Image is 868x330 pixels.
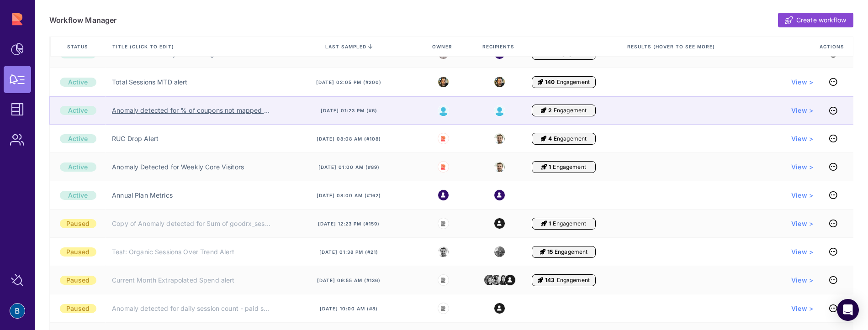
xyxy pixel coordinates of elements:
span: Engagement [554,107,587,114]
div: Active [60,78,96,87]
span: Owner [432,43,454,50]
span: Title (click to edit) [112,43,176,50]
span: Engagement [553,220,586,227]
img: Rupert [440,164,446,170]
a: View > [791,219,813,228]
div: Active [60,134,96,143]
i: Engagement [541,107,546,114]
img: Rupert [440,221,446,226]
img: account-photo [10,304,25,318]
span: Engagement [557,277,590,284]
img: 3603401176594_91665fb9f55b94701b13_32.jpg [494,246,505,257]
a: View > [791,191,813,200]
span: 15 [547,248,553,256]
a: Current Month Extrapolated Spend alert [112,276,234,285]
span: Engagement [555,248,587,256]
a: Anomaly detected for daily session count - paid search [112,304,271,313]
a: View > [791,78,813,87]
img: 1341806693283_a5794e3f6d14a108a66d_32.jpg [484,275,495,285]
i: Engagement [540,248,545,256]
i: Engagement [538,79,543,86]
img: 1535454291666_907810eb340aed75b3af_32.jpg [438,246,449,257]
img: 29f6a8bc8c4af15cf5f7408962882b0e.jpg [494,105,505,116]
img: 7111394022660_177de20f934574fcd7a5_32.jpg [438,77,449,87]
img: Rupert [440,278,446,283]
a: Test: Organic Sessions Over Trend Alert [112,247,234,257]
a: View > [791,162,813,172]
a: Total Sessions MTD alert [112,78,187,87]
span: Recipients [482,43,516,50]
span: [DATE] 01:38 pm (#21) [319,249,378,255]
div: Paused [60,304,96,313]
div: Paused [60,247,96,257]
span: [DATE] 09:55 am (#136) [317,277,381,283]
div: Active [60,191,96,200]
span: 2 [548,107,552,114]
div: Open Intercom Messenger [837,299,859,321]
span: Engagement [553,163,586,171]
span: Engagement [557,79,590,86]
div: Active [60,106,96,115]
span: Results (Hover to see more) [627,43,717,50]
img: Rupert [440,306,446,311]
span: last sampled [325,44,366,49]
span: Actions [820,43,846,50]
span: 143 [545,277,555,284]
img: 7381506006160_3373a727aa012fe6903f_32.png [491,275,502,285]
span: Engagement [554,135,587,142]
span: 1 [549,220,551,227]
img: 29f6a8bc8c4af15cf5f7408962882b0e.jpg [438,105,449,116]
img: 3510034746340_0d40e0e5c9e1641bf720_32.jpg [498,275,508,285]
span: [DATE] 01:23 pm (#6) [321,107,377,114]
img: 7111394022660_177de20f934574fcd7a5_32.jpg [494,77,505,87]
i: Engagement [538,277,543,284]
div: Paused [60,276,96,285]
div: Paused [60,219,96,228]
span: [DATE] 08:00 am (#162) [317,192,381,199]
a: View > [791,276,813,285]
span: Create workflow [796,16,846,25]
span: Status [67,43,90,50]
a: View > [791,304,813,313]
span: [DATE] 08:08 am (#108) [317,136,381,142]
span: 140 [545,79,555,86]
i: Engagement [541,163,547,171]
img: 1535454291666_907810eb340aed75b3af_32.jpg [494,162,505,172]
span: 4 [548,135,552,142]
i: Engagement [541,135,546,142]
i: Engagement [541,220,547,227]
a: View > [791,134,813,143]
a: RUC Drop Alert [112,134,159,143]
span: [DATE] 12:23 pm (#159) [318,220,380,227]
img: Rupert [440,136,446,141]
a: Anomaly detected for % of coupons not mapped to partner name. [112,106,271,115]
a: Anomaly Detected for Weekly Core Visitors [112,162,244,172]
img: 1535454291666_907810eb340aed75b3af_32.jpg [494,133,505,144]
span: [DATE] 10:00 am (#8) [320,305,378,312]
a: Annual Plan Metrics [112,191,173,200]
span: [DATE] 02:05 pm (#200) [316,79,381,85]
span: [DATE] 01:00 am (#89) [318,164,380,170]
a: View > [791,106,813,115]
div: Active [60,162,96,172]
span: 1 [549,163,551,171]
a: View > [791,247,813,257]
h1: Workflow Manager [49,16,116,25]
a: Copy of Anomaly detected for Sum of goodrx_sessions.session_count per day [112,219,271,228]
